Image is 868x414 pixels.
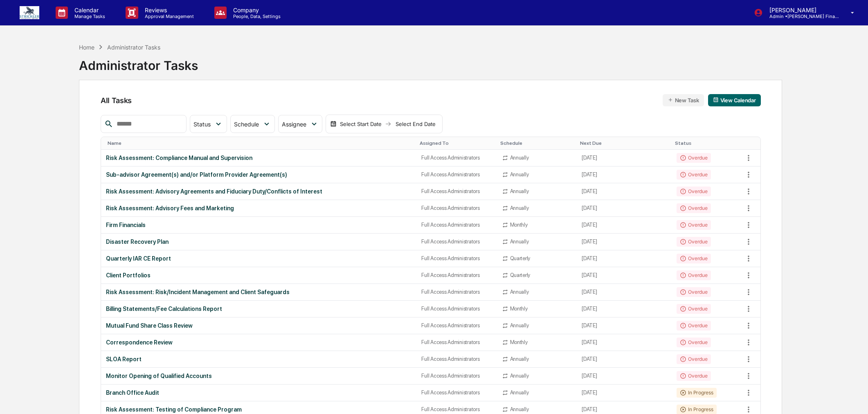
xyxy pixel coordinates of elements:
div: Full Access Administrators [421,222,492,228]
div: Full Access Administrators [421,255,492,261]
div: Administrator Tasks [79,52,198,73]
div: SLOA Report [106,356,412,362]
div: Overdue [677,203,711,213]
td: [DATE] [577,200,672,217]
p: People, Data, Settings [227,13,285,19]
td: [DATE] [577,166,672,183]
td: [DATE] [577,368,672,385]
div: Annually [510,389,529,396]
div: Annually [510,356,529,362]
p: Company [227,7,285,13]
div: Full Access Administrators [421,356,492,362]
span: Schedule [234,121,259,128]
img: logo [20,6,39,19]
p: Calendar [68,7,109,13]
div: Overdue [677,170,711,180]
div: Monthly [510,339,528,345]
div: Overdue [677,337,711,347]
div: Annually [510,289,529,295]
div: Overdue [677,304,711,314]
div: Client Portfolios [106,272,412,279]
td: [DATE] [577,385,672,401]
div: Risk Assessment: Risk/Incident Management and Client Safeguards [106,289,412,295]
div: Mutual Fund Share Class Review [106,322,412,329]
td: [DATE] [577,301,672,317]
div: Quarterly IAR CE Report [106,255,412,262]
div: Monthly [510,306,528,312]
div: Full Access Administrators [421,322,492,328]
div: Quarterly [510,272,531,278]
button: New Task [663,94,704,106]
div: Full Access Administrators [421,272,492,278]
div: Full Access Administrators [421,306,492,312]
div: Full Access Administrators [421,289,492,295]
div: Annually [510,239,529,245]
div: Annually [510,188,529,194]
div: Full Access Administrators [421,205,492,211]
div: Full Access Administrators [421,171,492,178]
td: [DATE] [577,334,672,351]
img: calendar [713,97,719,103]
div: Full Access Administrators [421,188,492,194]
img: calendar [330,121,337,127]
div: Overdue [677,270,711,280]
div: Select Start Date [338,121,383,127]
div: Correspondence Review [106,339,412,346]
div: Risk Assessment: Testing of Compliance Program [106,406,412,413]
iframe: Open customer support [842,387,864,409]
div: Annually [510,171,529,178]
td: [DATE] [577,150,672,166]
div: Sub-advisor Agreement(s) and/or Platform Provider Agreement(s) [106,171,412,178]
p: Admin • [PERSON_NAME] Financial Group [763,13,839,19]
div: Overdue [677,371,711,381]
div: Firm Financials [106,222,412,228]
div: Overdue [677,187,711,196]
div: Toggle SortBy [500,140,574,146]
div: Annually [510,205,529,211]
div: Quarterly [510,255,531,261]
td: [DATE] [577,217,672,234]
div: Full Access Administrators [421,373,492,379]
div: Billing Statements/Fee Calculations Report [106,306,412,312]
div: Annually [510,373,529,379]
div: Select End Date [393,121,438,127]
div: Full Access Administrators [421,406,492,412]
div: Full Access Administrators [421,155,492,161]
div: Risk Assessment: Advisory Fees and Marketing [106,205,412,211]
div: Home [79,44,94,51]
td: [DATE] [577,284,672,301]
button: View Calendar [708,94,761,106]
div: Administrator Tasks [107,44,160,51]
div: Branch Office Audit [106,389,412,396]
img: arrow right [385,121,391,127]
div: Risk Assessment: Advisory Agreements and Fiduciary Duty/Conflicts of Interest [106,188,412,195]
td: [DATE] [577,234,672,250]
div: Toggle SortBy [675,140,740,146]
div: Disaster Recovery Plan [106,239,412,245]
div: Overdue [677,153,711,163]
div: Risk Assessment: Compliance Manual and Supervision [106,155,412,161]
span: Assignee [282,121,306,128]
span: All Tasks [101,96,132,105]
div: Toggle SortBy [420,140,493,146]
td: [DATE] [577,183,672,200]
div: Overdue [677,354,711,364]
div: Overdue [677,287,711,297]
div: Monitor Opening of Qualified Accounts [106,373,412,379]
td: [DATE] [577,250,672,267]
p: Approval Management [138,13,198,19]
div: Toggle SortBy [580,140,668,146]
span: Status [193,121,211,128]
td: [DATE] [577,267,672,284]
div: In Progress [677,388,716,398]
p: [PERSON_NAME] [763,7,839,13]
div: Annually [510,155,529,161]
p: Manage Tasks [68,13,109,19]
td: [DATE] [577,351,672,368]
div: Full Access Administrators [421,339,492,345]
div: Annually [510,322,529,328]
div: Annually [510,406,529,412]
div: Full Access Administrators [421,389,492,396]
p: Reviews [138,7,198,13]
td: [DATE] [577,317,672,334]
